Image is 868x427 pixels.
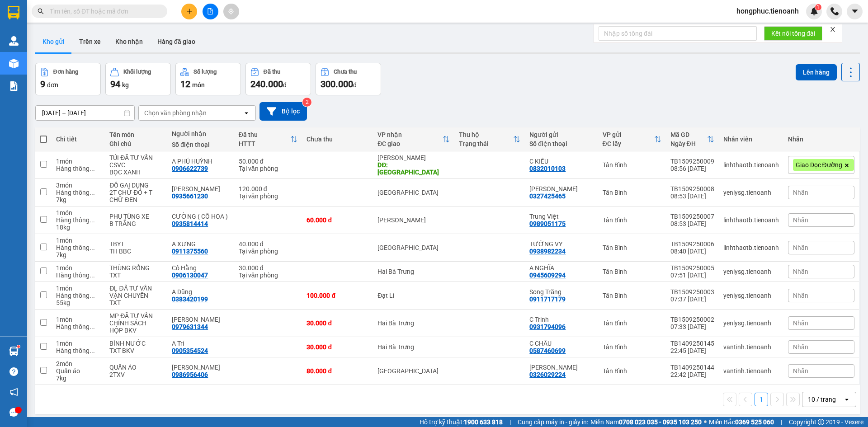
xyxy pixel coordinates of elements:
div: C Trinh [529,316,593,323]
div: Chưa thu [334,69,357,75]
span: Cung cấp máy in - giấy in: [518,417,588,427]
div: HTTT [239,140,291,147]
button: Khối lượng94kg [105,63,171,95]
div: HỘP BKV [109,327,163,334]
div: 08:53 [DATE] [670,220,714,227]
div: Tân Bình [603,319,661,327]
span: ... [90,216,95,224]
div: [PERSON_NAME] [377,154,449,161]
button: Kho nhận [108,31,150,52]
div: TB1409250145 [670,340,714,347]
button: Kho gửi [35,31,72,52]
img: warehouse-icon [9,347,19,356]
button: Kết nối tổng đài [764,26,822,41]
div: 40.000 đ [239,240,298,248]
div: Đã thu [239,131,291,138]
div: 0935814414 [172,220,208,227]
div: ĐỒ GAI DỤNG [109,182,163,189]
div: QUẦN ÁO [109,364,163,371]
span: close [830,26,836,33]
div: QUỲNH NHƯ [172,316,230,323]
span: search [38,8,44,14]
div: Anh Long [529,364,593,371]
div: [GEOGRAPHIC_DATA] [377,189,449,196]
div: 1 món [56,340,100,347]
div: 60.000 đ [307,216,368,224]
img: solution-icon [9,81,19,91]
div: TBYT [109,240,163,248]
div: Hàng thông thường [56,216,100,224]
span: Nhãn [793,292,808,299]
span: Miền Nam [590,417,702,427]
div: [GEOGRAPHIC_DATA] [377,367,449,375]
button: Chưa thu300.000đ [316,63,381,95]
div: Tại văn phòng [239,165,298,172]
span: Nhãn [793,343,808,351]
div: Hàng thông thường [56,165,100,172]
div: 07:51 [DATE] [670,272,714,279]
button: Hàng đã giao [150,31,203,52]
span: Hỗ trợ kỹ thuật: [420,417,503,427]
div: Hàng thông thường [56,323,100,330]
div: Hai Bà Trưng [377,343,449,351]
div: 2 món [56,360,100,367]
span: file-add [207,8,213,14]
div: TB1509250002 [670,316,714,323]
div: TB1509250006 [670,240,714,248]
div: PHỤ TÙNG XE [109,213,163,220]
div: C KIỀU [529,158,593,165]
div: Hàng thông thường [56,189,100,196]
button: 1 [755,393,768,406]
div: A Trí [172,340,230,347]
div: Chi tiết [56,136,100,143]
div: BÌNH NƯỚC [109,340,163,347]
div: Tân Bình [603,161,661,169]
img: logo-vxr [8,6,19,19]
span: ... [90,165,95,172]
input: Tìm tên, số ĐT hoặc mã đơn [50,6,156,16]
span: 94 [110,79,120,89]
div: Ghi chú [109,140,163,147]
div: 50.000 đ [239,158,298,165]
div: vantinh.tienoanh [723,367,779,375]
th: Toggle SortBy [234,127,302,151]
div: Cô Hằng [172,264,230,272]
div: vantinh.tienoanh [723,343,779,351]
div: Số điện thoại [529,140,593,147]
div: 30.000 đ [239,264,298,272]
div: C CHÂU [529,340,593,347]
div: 0832010103 [529,165,566,172]
div: MP ĐÃ TƯ VẤN CHÍNH SÁCH [109,312,163,327]
span: aim [228,8,234,14]
div: A XƯNG [172,240,230,248]
div: 55 kg [56,299,100,306]
div: Hàng thông thường [56,292,100,299]
button: plus [181,4,197,19]
span: | [509,417,511,427]
div: Tại văn phòng [239,192,298,200]
div: 0327425465 [529,192,566,200]
div: Quần áo [56,367,100,375]
div: 08:53 [DATE] [670,192,714,200]
div: 1 món [56,285,100,292]
div: 0931794096 [529,323,566,330]
div: Trung Việt [529,213,593,220]
div: C Hà [172,185,230,192]
div: [GEOGRAPHIC_DATA] [377,244,449,251]
div: Số điện thoại [172,141,230,148]
div: Tân Bình [603,292,661,299]
div: VP gửi [603,131,654,138]
span: caret-down [851,7,859,15]
div: Trạng thái [459,140,514,147]
div: Đã thu [264,69,280,75]
sup: 2 [302,98,311,107]
div: Nhân viên [723,136,779,143]
div: 0979631344 [172,323,208,330]
div: 0383420199 [172,296,208,303]
div: 22:45 [DATE] [670,347,714,354]
div: Số lượng [193,69,217,75]
div: Chưa thu [307,136,368,143]
span: message [9,408,18,417]
strong: 1900 633 818 [464,418,503,426]
span: 12 [180,79,190,89]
